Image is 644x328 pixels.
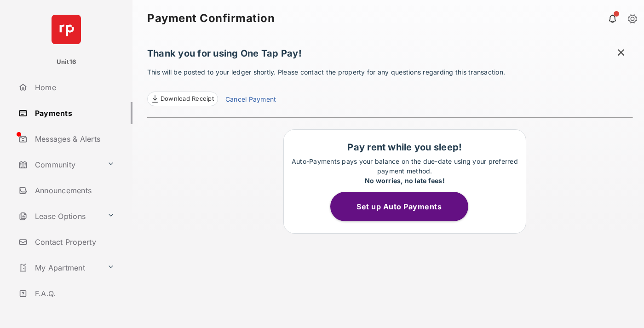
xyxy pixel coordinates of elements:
p: Auto-Payments pays your balance on the due-date using your preferred payment method. [288,156,521,185]
a: Community [15,154,103,176]
a: Announcements [15,179,132,201]
a: My Apartment [15,257,103,279]
a: Cancel Payment [225,94,276,106]
a: Set up Auto Payments [330,202,479,211]
img: svg+xml;base64,PHN2ZyB4bWxucz0iaHR0cDovL3d3dy53My5vcmcvMjAwMC9zdmciIHdpZHRoPSI2NCIgaGVpZ2h0PSI2NC... [52,15,81,44]
p: Unit16 [57,58,76,67]
h1: Thank you for using One Tap Pay! [147,48,633,63]
span: Download Receipt [161,94,214,104]
a: Payments [15,102,132,124]
a: Lease Options [15,205,103,227]
a: Home [15,76,132,98]
a: Messages & Alerts [15,128,132,150]
p: This will be posted to your ledger shortly. Please contact the property for any questions regardi... [147,67,633,106]
a: Contact Property [15,231,132,253]
div: No worries, no late fees! [288,176,521,185]
a: F.A.Q. [15,282,132,305]
button: Set up Auto Payments [330,192,468,221]
a: Download Receipt [147,92,218,106]
strong: Payment Confirmation [147,13,275,24]
h1: Pay rent while you sleep! [288,142,521,153]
